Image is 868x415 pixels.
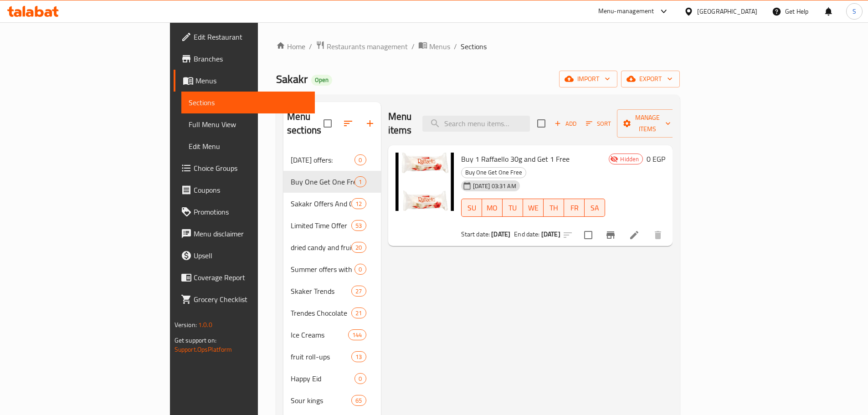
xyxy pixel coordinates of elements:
[174,179,315,201] a: Coupons
[195,75,308,86] span: Menus
[175,319,197,331] span: Version:
[291,329,348,340] div: Ice Creams
[422,116,530,132] input: search
[311,76,332,84] span: Open
[349,331,365,339] span: 144
[174,245,315,266] a: Upsell
[544,199,564,217] button: TH
[629,230,640,241] a: Edit menu item
[291,198,351,209] span: Sakakr Offers And Offers Nearby Dates
[291,242,351,253] span: dried candy and fruits
[697,6,757,16] div: [GEOGRAPHIC_DATA]
[586,118,611,129] span: Sort
[514,228,539,240] span: End date:
[527,201,540,215] span: WE
[291,395,351,406] span: Sour kings
[486,201,499,215] span: MO
[523,199,544,217] button: WE
[291,373,354,384] span: Happy Eid
[291,154,354,165] span: [DATE] offers:
[291,264,354,275] span: Summer offers with skakr
[352,353,365,361] span: 13
[351,286,366,297] div: items
[461,152,570,166] span: Buy 1 Raffaello 30g and Get 1 Free
[194,250,308,261] span: Upsell
[283,236,381,258] div: dried candy and fruits20
[351,307,366,318] div: items
[355,265,365,274] span: 0
[291,176,354,187] span: Buy One Get One Free
[352,243,365,252] span: 20
[551,117,580,131] span: Add item
[584,117,613,131] button: Sort
[194,206,308,217] span: Promotions
[316,41,408,52] a: Restaurants management
[194,184,308,195] span: Coupons
[291,351,351,362] span: fruit roll-ups
[568,201,581,215] span: FR
[462,167,526,178] span: Buy One Get One Free
[174,70,315,92] a: Menus
[189,97,308,108] span: Sections
[276,41,680,52] nav: breadcrumb
[564,199,585,217] button: FR
[194,294,308,305] span: Grocery Checklist
[559,71,617,87] button: import
[174,201,315,223] a: Promotions
[354,176,366,187] div: items
[283,193,381,215] div: Sakakr Offers And Offers Nearby Dates12
[194,228,308,239] span: Menu disclaimer
[189,141,308,152] span: Edit Menu
[352,221,365,230] span: 53
[506,201,519,215] span: TU
[354,154,366,165] div: items
[174,266,315,288] a: Coverage Report
[291,286,351,297] span: Skaker Trends
[600,224,621,246] button: Branch-specific-item
[181,135,315,157] a: Edit Menu
[181,92,315,113] a: Sections
[355,374,365,383] span: 0
[352,396,365,405] span: 65
[588,201,601,215] span: SA
[352,287,365,296] span: 27
[351,395,366,406] div: items
[616,155,642,164] span: Hidden
[283,171,381,193] div: Buy One Get One Free1
[283,215,381,236] div: Limited Time Offer53
[853,6,856,16] span: S
[566,73,610,85] span: import
[359,113,381,134] button: Add section
[579,225,598,245] span: Select to update
[291,220,351,231] span: Limited Time Offer
[175,343,232,355] a: Support.OpsPlatform
[482,199,503,217] button: MO
[291,307,351,318] span: Trendes Chocolate
[429,41,450,52] span: Menus
[647,224,669,246] button: delete
[411,41,415,52] li: /
[327,41,408,52] span: Restaurants management
[352,200,365,208] span: 12
[418,41,450,52] a: Menus
[174,288,315,310] a: Grocery Checklist
[351,242,366,253] div: items
[461,199,482,217] button: SU
[175,334,216,346] span: Get support on:
[198,319,212,331] span: 1.0.0
[354,264,366,275] div: items
[352,309,365,318] span: 21
[541,228,560,240] b: [DATE]
[283,258,381,280] div: Summer offers with skakr0
[174,26,315,48] a: Edit Restaurant
[174,48,315,70] a: Branches
[388,110,412,137] h2: Menu items
[283,368,381,389] div: Happy Eid0
[194,272,308,283] span: Coverage Report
